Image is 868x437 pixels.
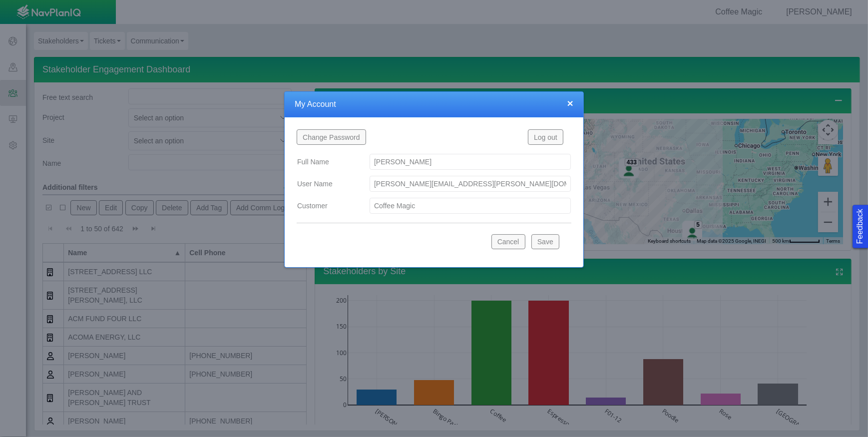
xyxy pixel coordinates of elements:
[289,153,362,171] label: Full Name
[297,129,366,144] button: Change Password
[491,234,525,249] button: Cancel
[567,98,573,108] button: close
[289,175,362,193] label: User Name
[528,129,563,144] button: Log out
[295,99,573,110] h4: My Account
[289,197,362,215] label: Customer
[531,234,559,249] button: Save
